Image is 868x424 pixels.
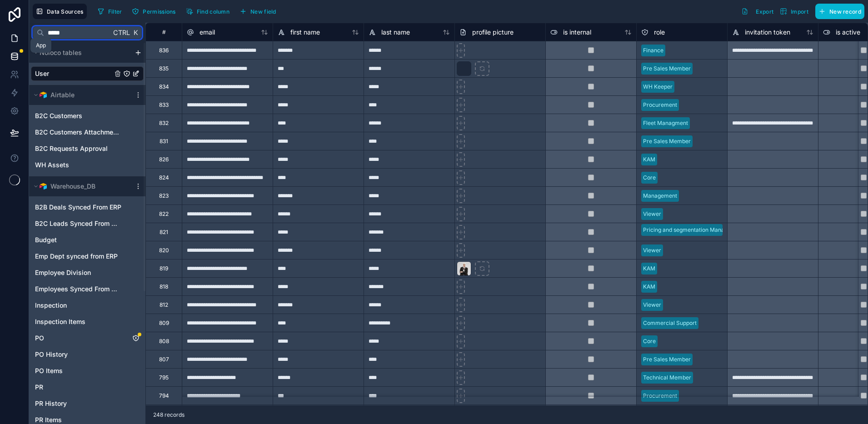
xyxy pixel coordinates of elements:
[381,28,410,37] span: last name
[643,337,656,345] div: Core
[777,4,812,19] button: Import
[153,411,185,419] span: 248 records
[35,383,121,392] a: PR
[643,210,661,218] div: Viewer
[160,229,168,236] div: 821
[159,319,169,327] div: 809
[31,249,144,264] div: Emp Dept synced from ERP
[159,47,169,54] div: 836
[35,350,121,359] a: PO History
[35,219,121,228] a: B2C Leads Synced From WH DB
[36,42,46,49] div: App
[643,83,673,91] div: WH Keeper
[35,399,67,408] span: PR History
[160,138,168,145] div: 831
[745,28,790,37] span: invitation token
[643,137,691,145] div: Pre Sales Member
[643,246,661,254] div: Viewer
[159,192,169,200] div: 823
[35,111,121,120] a: B2C Customers
[35,144,121,153] a: B2C Requests Approval
[31,265,144,280] div: Employee Division
[143,8,175,15] span: Permissions
[183,5,233,18] button: Find column
[159,120,169,127] div: 832
[35,111,82,120] span: B2C Customers
[35,69,49,78] span: User
[236,5,279,18] button: New field
[159,356,169,363] div: 807
[31,364,144,378] div: PO Items
[643,264,655,273] div: KAM
[35,334,44,343] span: PO
[643,355,691,364] div: Pre Sales Member
[815,4,864,19] button: New record
[35,252,118,261] span: Emp Dept synced from ERP
[643,374,691,382] div: Technical Member
[643,119,688,127] div: Fleet Managment
[250,8,276,15] span: New field
[31,347,144,362] div: PO History
[643,174,656,182] div: Core
[35,203,121,212] a: B2B Deals Synced From ERP
[31,66,144,81] div: User
[35,128,121,137] span: B2C Customers Attachments Table
[31,233,144,247] div: Budget
[197,8,229,15] span: Find column
[643,319,697,327] div: Commercial Support
[50,182,95,191] span: Warehouse_DB
[31,125,144,140] div: B2C Customers Attachments Table
[643,392,677,400] div: Procurement
[35,366,63,375] span: PO Items
[643,46,663,55] div: Finance
[40,91,47,99] img: Airtable Logo
[654,28,665,37] span: role
[643,101,677,109] div: Procurement
[31,314,144,329] div: Inspection Items
[33,4,87,19] button: Data Sources
[159,83,169,90] div: 834
[40,48,82,57] span: Noloco tables
[31,298,144,313] div: Inspection
[31,331,144,345] div: PO
[643,155,655,164] div: KAM
[31,216,144,231] div: B2C Leads Synced From WH DB
[643,65,691,73] div: Pre Sales Member
[31,396,144,411] div: PR History
[812,4,864,19] a: New record
[290,28,320,37] span: first name
[94,5,125,18] button: Filter
[159,210,169,218] div: 822
[35,268,91,277] span: Employee Division
[159,247,169,254] div: 820
[31,180,131,193] button: Airtable LogoWarehouse_DB
[31,109,144,123] div: B2C Customers
[35,383,43,392] span: PR
[563,28,591,37] span: is internal
[643,283,655,291] div: KAM
[31,282,144,296] div: Employees Synced From WH DB
[35,252,121,261] a: Emp Dept synced from ERP
[40,183,47,190] img: Airtable Logo
[35,284,121,294] a: Employees Synced From WH DB
[643,192,677,200] div: Management
[112,27,131,38] span: Ctrl
[35,235,57,244] span: Budget
[159,156,169,163] div: 826
[47,8,84,15] span: Data Sources
[35,334,121,343] a: PO
[159,392,169,399] div: 794
[472,28,514,37] span: profile picture
[159,374,169,381] div: 795
[35,366,121,375] a: PO Items
[738,4,777,19] button: Export
[756,8,773,15] span: Export
[31,200,144,214] div: B2B Deals Synced From ERP
[31,380,144,394] div: PR
[791,8,808,15] span: Import
[160,265,168,272] div: 819
[31,141,144,156] div: B2C Requests Approval
[35,317,121,326] a: Inspection Items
